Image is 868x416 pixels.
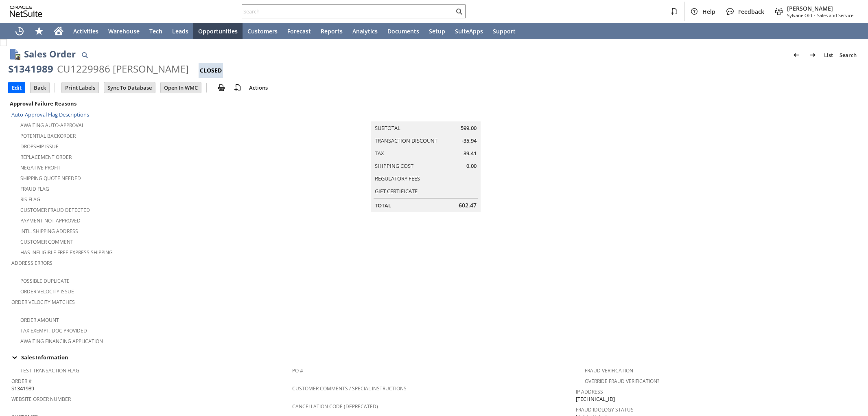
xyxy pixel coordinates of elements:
a: Subtotal [375,124,400,132]
img: Previous [791,50,801,60]
a: Actions [246,84,271,91]
a: Awaiting Financing Application [20,338,103,345]
span: [PERSON_NAME] [787,4,853,12]
a: Override Fraud Verification? [585,378,659,385]
span: Sales and Service [817,12,853,18]
a: Fraud Flag [20,185,49,192]
img: add-record.svg [233,83,243,92]
a: Customer Fraud Detected [20,207,90,214]
span: Support [493,27,516,35]
div: CU1229986 [PERSON_NAME] [57,62,189,75]
a: Dropship Issue [20,143,59,150]
a: Tax Exempt. Doc Provided [20,327,87,334]
a: Customers [243,23,282,39]
a: Order # [11,378,32,385]
a: Setup [424,23,450,39]
span: Forecast [287,27,311,35]
img: print.svg [216,83,226,92]
a: Customer Comments / Special Instructions [292,385,407,392]
a: Shipping Cost [375,162,413,169]
span: 599.00 [461,124,477,132]
a: Negative Profit [20,164,61,171]
input: Back [31,82,49,93]
span: Leads [172,27,188,35]
a: Possible Duplicate [20,277,70,284]
div: Approval Failure Reasons [8,98,289,109]
a: Shipping Quote Needed [20,175,81,182]
a: Customer Comment [20,238,73,245]
svg: Shortcuts [34,26,44,36]
span: Setup [429,27,445,35]
div: Closed [199,63,223,78]
a: List [821,48,836,62]
span: [TECHNICAL_ID] [576,395,615,403]
a: Reports [316,23,348,39]
div: Sales Information [8,352,857,363]
a: Forecast [282,23,316,39]
a: Awaiting Auto-Approval [20,122,84,129]
a: Gift Certificate [375,187,418,195]
a: Home [49,23,68,39]
a: RIS flag [20,196,40,203]
a: Support [488,23,520,39]
span: Opportunities [198,27,238,35]
span: Documents [387,27,419,35]
span: Feedback [738,8,764,15]
input: Sync To Database [104,82,155,93]
span: -35.94 [462,137,477,145]
a: SuiteApps [450,23,488,39]
span: 39.41 [464,150,477,157]
a: Test Transaction Flag [20,367,79,374]
span: Help [702,8,715,15]
svg: Recent Records [15,26,24,36]
a: Documents [383,23,424,39]
span: Activities [73,27,98,35]
a: Potential Backorder [20,132,76,139]
input: Print Labels [62,82,98,93]
a: Transaction Discount [375,137,437,144]
span: Warehouse [108,27,140,35]
span: Reports [321,27,343,35]
caption: Summary [371,108,481,121]
a: Warehouse [103,23,144,39]
div: S1341989 [8,62,53,75]
span: 602.47 [459,201,477,209]
a: Replacement Order [20,154,72,161]
span: Sylvane Old [787,12,812,18]
a: Activities [68,23,103,39]
input: Edit [9,82,25,93]
span: 0.00 [466,162,477,170]
img: Next [808,50,818,60]
a: Intl. Shipping Address [20,228,78,235]
a: Total [375,202,391,209]
a: Order Velocity Matches [11,299,75,306]
span: SuiteApps [455,27,483,35]
img: Quick Find [80,50,90,60]
input: Search [242,7,454,16]
a: Has Ineligible Free Express Shipping [20,249,113,256]
a: Address Errors [11,260,52,266]
svg: logo [10,6,42,17]
a: Regulatory Fees [375,175,420,182]
a: Cancellation Code (deprecated) [292,403,378,410]
a: Order Amount [20,317,59,324]
a: PO # [292,367,303,374]
div: Shortcuts [29,23,49,39]
span: Analytics [352,27,378,35]
input: Open In WMC [161,82,201,93]
a: Tech [144,23,167,39]
svg: Home [54,26,63,36]
span: - [814,12,816,18]
a: Website Order Number [11,396,71,403]
a: IP Address [576,388,603,395]
span: Tech [149,27,162,35]
span: S1341989 [11,385,34,392]
a: Recent Records [10,23,29,39]
a: Auto-Approval Flag Descriptions [11,111,89,118]
a: Analytics [348,23,383,39]
a: Search [836,48,860,62]
td: Sales Information [8,352,860,363]
a: Leads [167,23,193,39]
a: Order Velocity Issue [20,288,74,295]
span: Customers [247,27,278,35]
